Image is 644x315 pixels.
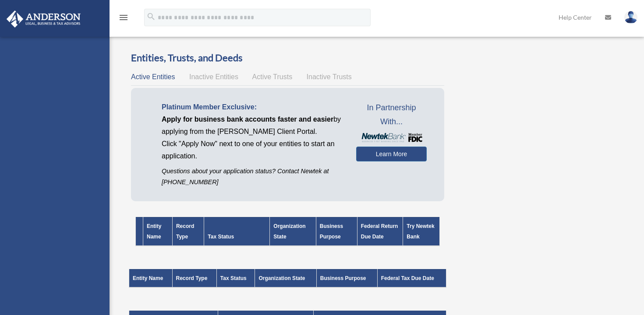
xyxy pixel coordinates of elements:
[146,12,156,21] i: search
[131,73,175,80] span: Active Entities
[118,15,129,23] a: menu
[270,217,316,246] th: Organization State
[131,51,444,65] h3: Entities, Trusts, and Deeds
[255,269,316,287] th: Organization State
[172,217,204,246] th: Record Type
[624,11,637,24] img: User Pic
[162,138,343,162] p: Click "Apply Now" next to one of your entities to start an application.
[162,166,343,188] p: Questions about your application status? Contact Newtek at [PHONE_NUMBER]
[162,115,333,123] span: Apply for business bank accounts faster and easier
[129,269,173,287] th: Entity Name
[204,217,270,246] th: Tax Status
[356,101,427,129] span: In Partnership With...
[357,217,403,246] th: Federal Return Due Date
[189,73,238,80] span: Inactive Entities
[4,10,83,28] img: Anderson Advisors Platinum Portal
[162,101,343,113] p: Platinum Member Exclusive:
[361,133,423,142] img: NewtekBankLogoSM.png
[252,73,293,80] span: Active Trusts
[118,12,129,23] i: menu
[377,269,446,287] th: Federal Tax Due Date
[316,217,357,246] th: Business Purpose
[162,113,343,138] p: by applying from the [PERSON_NAME] Client Portal.
[407,221,436,242] div: Try Newtek Bank
[316,269,377,287] th: Business Purpose
[172,269,216,287] th: Record Type
[356,147,427,161] a: Learn More
[307,73,352,80] span: Inactive Trusts
[216,269,255,287] th: Tax Status
[143,217,173,246] th: Entity Name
